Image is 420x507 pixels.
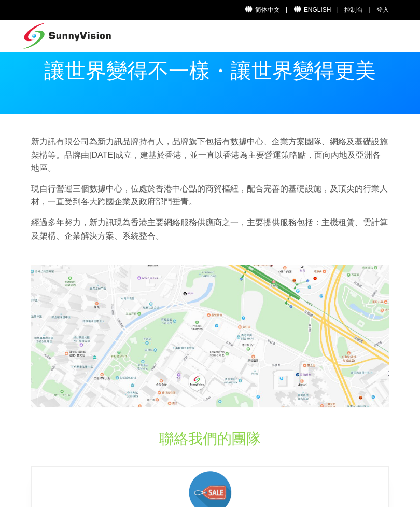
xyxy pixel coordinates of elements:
[293,6,331,13] a: English
[244,6,280,13] a: 简体中文
[369,5,371,15] li: |
[367,22,397,47] button: Toggle navigation
[344,6,363,13] a: 控制台
[31,135,389,175] p: 新力訊有限公司為新力訊品牌持有人，品牌旗下包括有數據中心、企業方案團隊、網絡及基礎設施架構等。品牌由[DATE]成立，建基於香港，並一直以香港為主要營運策略點，面向內地及亞洲各地區。
[286,5,287,15] li: |
[103,429,317,449] h1: 聯絡我們的團隊
[31,216,389,242] p: 經過多年努力，新力訊現為香港主要網絡服務供應商之一，主要提供服務包括：主機租賃、雲計算及架構、企業解決方案、系統整合。
[31,182,389,209] p: 現自行營運三個數據中心，位處於香港中心點的商貿樞紐，配合完善的基礎設施，及頂尖的行業人材，一直受到各大跨國企業及政府部門垂青。
[376,6,389,13] a: 登入
[337,5,339,15] li: |
[31,60,389,81] p: 讓世界變得不一樣・讓世界變得更美
[31,265,389,408] img: How to visit SunnyVision?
